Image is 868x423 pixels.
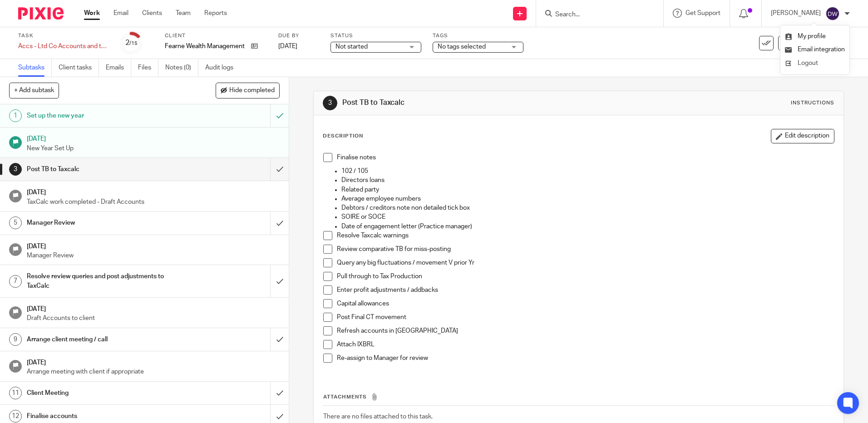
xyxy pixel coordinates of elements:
[323,413,433,420] span: There are no files attached to this task.
[27,144,280,153] p: New Year Set Up
[27,132,280,143] h1: [DATE]
[785,46,845,53] a: Email integration
[335,44,368,50] span: Not started
[27,367,280,376] p: Arrange meeting with client if appropriate
[176,9,191,18] a: Team
[337,231,833,240] p: Resolve Taxcalc warnings
[27,356,280,367] h1: [DATE]
[9,163,22,176] div: 3
[798,60,818,66] span: Logout
[438,44,486,50] span: No tags selected
[278,32,319,39] label: Due by
[204,9,227,18] a: Reports
[9,275,22,288] div: 7
[341,203,833,212] p: Debtors / creditors note non detailed tick box
[27,251,280,260] p: Manager Review
[9,333,22,346] div: 9
[323,133,363,140] p: Description
[27,302,280,314] h1: [DATE]
[337,354,833,363] p: Re-assign to Manager for review
[18,59,52,77] a: Subtasks
[18,42,109,51] div: Accs - Ltd Co Accounts and tax - Internal
[27,197,280,207] p: TaxCalc work completed - Draft Accounts
[337,285,833,295] p: Enter profit adjustments / addbacks
[125,38,138,48] div: 2
[278,43,297,49] span: [DATE]
[342,98,598,108] h1: Post TB to Taxcalc
[27,386,183,400] h1: Client Meeting
[554,11,636,19] input: Search
[9,83,59,98] button: + Add subtask
[9,109,22,122] div: 1
[18,7,64,20] img: Pixie
[686,10,720,16] span: Get Support
[785,57,845,70] a: Logout
[27,270,183,293] h1: Resolve review queries and post adjustments to TaxCalc
[825,6,840,21] img: svg%3E
[27,333,183,346] h1: Arrange client meeting / call
[138,59,158,77] a: Files
[791,99,834,107] div: Instructions
[341,176,833,185] p: Directors loans
[323,394,367,399] span: Attachments
[341,194,833,203] p: Average employee numbers
[113,9,128,18] a: Email
[106,59,131,77] a: Emails
[27,314,280,323] p: Draft Accounts to client
[785,33,826,39] a: My profile
[229,87,275,94] span: Hide completed
[798,46,845,53] span: Email integration
[337,245,833,254] p: Review comparative TB for miss-posting
[9,410,22,423] div: 12
[165,32,267,39] label: Client
[27,240,280,251] h1: [DATE]
[27,216,183,230] h1: Manager Review
[27,409,183,423] h1: Finalise accounts
[9,387,22,399] div: 11
[337,258,833,267] p: Query any big fluctuations / movement V prior Yr
[84,9,100,18] a: Work
[330,32,421,39] label: Status
[341,185,833,194] p: Related party
[798,33,826,39] span: My profile
[433,32,523,39] label: Tags
[27,186,280,197] h1: [DATE]
[142,9,162,18] a: Clients
[27,109,183,123] h1: Set up the new year
[337,153,833,162] p: Finalise notes
[165,59,198,77] a: Notes (0)
[337,299,833,308] p: Capital allowances
[9,216,22,229] div: 5
[341,222,833,231] p: Date of engagement letter (Practice manager)
[337,272,833,281] p: Pull through to Tax Production
[59,59,99,77] a: Client tasks
[337,340,833,349] p: Attach IXBRL
[27,162,183,176] h1: Post TB to Taxcalc
[323,96,337,110] div: 3
[165,42,247,51] p: Fearne Wealth Management Ltd
[341,212,833,221] p: SOIRE or SOCE
[337,326,833,335] p: Refresh accounts in [GEOGRAPHIC_DATA]
[216,83,280,98] button: Hide completed
[341,167,833,176] p: 102 / 105
[129,41,138,46] small: /15
[205,59,240,77] a: Audit logs
[771,9,821,18] p: [PERSON_NAME]
[771,129,834,143] button: Edit description
[337,313,833,322] p: Post Final CT movement
[18,32,109,39] label: Task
